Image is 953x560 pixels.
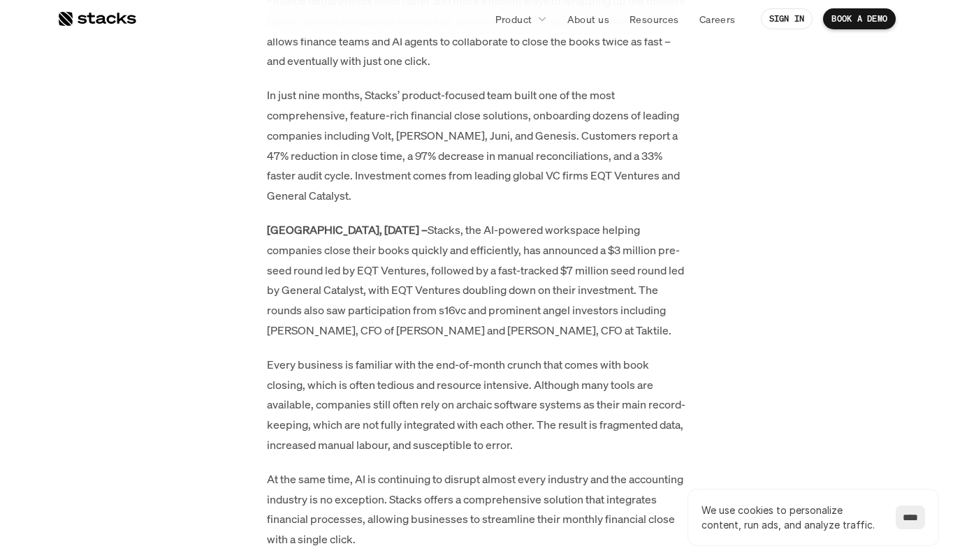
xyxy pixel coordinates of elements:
strong: [GEOGRAPHIC_DATA], [DATE] – [267,222,428,237]
a: About us [559,6,618,31]
p: We use cookies to personalize content, run ads, and analyze traffic. [701,503,882,532]
p: Every business is familiar with the end-of-month crunch that comes with book closing, which is of... [267,355,686,455]
a: Resources [621,6,688,31]
p: About us [567,12,609,27]
p: In just nine months, Stacks’ product-focused team built one of the most comprehensive, feature-ri... [267,85,686,206]
a: Careers [691,6,744,31]
p: Resources [630,12,679,27]
a: Privacy Policy [165,266,226,276]
a: SIGN IN [761,8,813,29]
p: SIGN IN [769,14,805,24]
p: Stacks, the AI-powered workspace helping companies close their books quickly and efficiently, has... [267,220,686,341]
p: Product [495,12,532,27]
p: Careers [699,12,736,27]
p: BOOK A DEMO [831,14,887,24]
a: BOOK A DEMO [823,8,896,29]
p: At the same time, AI is continuing to disrupt almost every industry and the accounting industry i... [267,469,686,550]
